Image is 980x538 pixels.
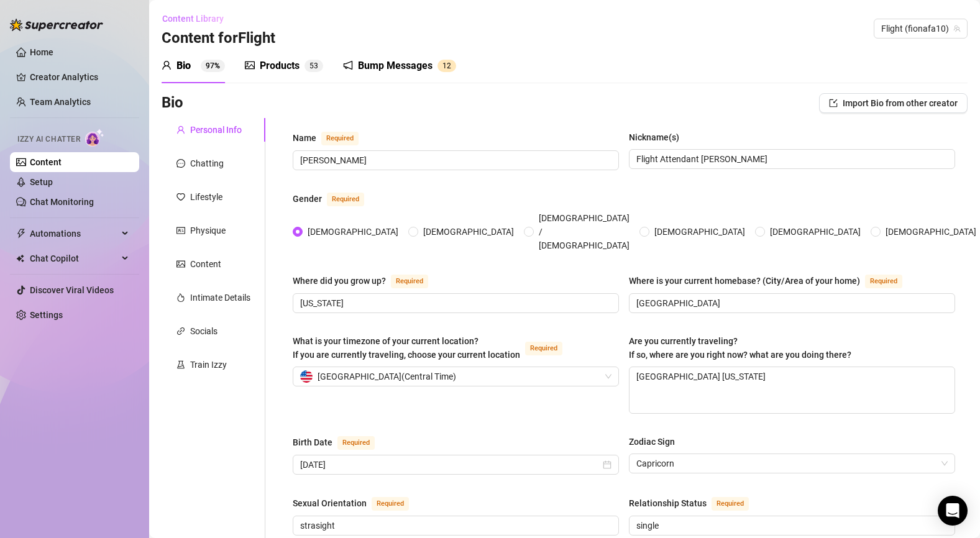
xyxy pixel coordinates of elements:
span: Required [321,132,359,145]
span: Import Bio from other creator [843,98,958,108]
span: Required [327,193,364,206]
span: experiment [176,360,185,369]
div: Intimate Details [190,291,250,304]
span: [DEMOGRAPHIC_DATA] / [DEMOGRAPHIC_DATA] [534,211,634,252]
h3: Bio [162,93,183,113]
div: Lifestyle [190,190,222,204]
div: Nickname(s) [629,130,679,144]
label: Sexual Orientation [293,496,423,511]
div: Name [293,131,316,145]
a: Settings [30,310,63,320]
a: Chat Monitoring [30,197,94,207]
span: picture [245,60,255,70]
span: Required [712,497,749,511]
span: Capricorn [636,454,948,473]
span: user [162,60,172,70]
span: idcard [176,226,185,235]
div: Sexual Orientation [293,496,367,510]
div: Bio [176,58,191,73]
span: 2 [447,62,451,70]
span: [DEMOGRAPHIC_DATA] [765,225,866,239]
span: thunderbolt [16,229,26,239]
span: Required [391,275,428,288]
div: Chatting [190,157,224,170]
button: Import Bio from other creator [819,93,968,113]
div: Gender [293,192,322,206]
img: logo-BBDzfeDw.svg [10,19,103,31]
div: Content [190,257,221,271]
label: Birth Date [293,435,388,450]
span: Required [337,436,375,450]
label: Zodiac Sign [629,435,684,449]
div: Physique [190,224,226,237]
span: [DEMOGRAPHIC_DATA] [303,225,403,239]
sup: 53 [305,60,323,72]
div: Personal Info [190,123,242,137]
div: Bump Messages [358,58,433,73]
a: Setup [30,177,53,187]
label: Relationship Status [629,496,762,511]
input: Nickname(s) [636,152,945,166]
sup: 97% [201,60,225,72]
a: Discover Viral Videos [30,285,114,295]
span: Are you currently traveling? If so, where are you right now? what are you doing there? [629,336,851,360]
label: Gender [293,191,378,206]
span: heart [176,193,185,201]
span: Automations [30,224,118,244]
div: Train Izzy [190,358,227,372]
span: 5 [309,62,314,70]
span: 3 [314,62,318,70]
textarea: [GEOGRAPHIC_DATA] [US_STATE] [630,367,955,413]
button: Content Library [162,9,234,29]
span: [DEMOGRAPHIC_DATA] [649,225,750,239]
span: message [176,159,185,168]
label: Nickname(s) [629,130,688,144]
div: Where did you grow up? [293,274,386,288]
a: Creator Analytics [30,67,129,87]
input: Name [300,153,609,167]
span: Content Library [162,14,224,24]
span: link [176,327,185,335]
input: Sexual Orientation [300,519,609,532]
span: picture [176,260,185,268]
span: 1 [442,62,447,70]
div: Relationship Status [629,496,707,510]
label: Where did you grow up? [293,273,442,288]
span: Required [525,342,562,355]
img: Chat Copilot [16,254,24,263]
a: Team Analytics [30,97,91,107]
span: user [176,125,185,134]
h3: Content for Flight [162,29,275,48]
a: Content [30,157,62,167]
input: Relationship Status [636,519,945,532]
div: Where is your current homebase? (City/Area of your home) [629,274,860,288]
span: Izzy AI Chatter [17,134,80,145]
img: AI Chatter [85,129,104,147]
span: What is your timezone of your current location? If you are currently traveling, choose your curre... [293,336,520,360]
span: Flight (fionafa10) [881,19,960,38]
div: Birth Date [293,435,332,449]
div: Products [260,58,300,73]
label: Name [293,130,372,145]
div: Socials [190,324,218,338]
label: Where is your current homebase? (City/Area of your home) [629,273,916,288]
span: Required [372,497,409,511]
a: Home [30,47,53,57]
div: Zodiac Sign [629,435,675,449]
span: Chat Copilot [30,248,118,268]
span: import [829,99,838,107]
span: [GEOGRAPHIC_DATA] ( Central Time ) [318,367,456,386]
img: us [300,370,313,383]
input: Birth Date [300,458,600,472]
div: Open Intercom Messenger [938,496,968,526]
sup: 12 [437,60,456,72]
span: team [953,25,961,32]
span: Required [865,275,902,288]
input: Where did you grow up? [300,296,609,310]
span: notification [343,60,353,70]
span: [DEMOGRAPHIC_DATA] [418,225,519,239]
input: Where is your current homebase? (City/Area of your home) [636,296,945,310]
span: fire [176,293,185,302]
